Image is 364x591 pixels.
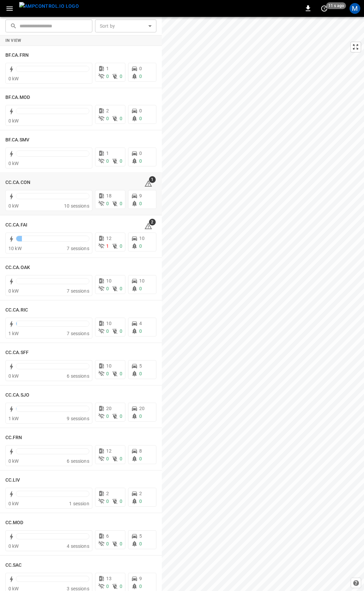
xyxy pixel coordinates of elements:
span: 20 [106,406,112,411]
span: 0 [120,413,122,419]
span: 10 [106,278,112,284]
span: 10 [139,236,145,241]
span: 9 [139,576,142,581]
h6: CC.CA.FAI [5,221,27,229]
strong: In View [5,38,22,43]
h6: BF.CA.FRN [5,52,29,59]
span: 0 [139,286,142,291]
span: 10 kW [8,246,22,251]
span: 0 [139,328,142,334]
span: 0 [120,74,122,79]
span: 0 [120,286,122,291]
span: 0 [139,371,142,376]
span: 0 [120,541,122,546]
canvas: Map [162,17,364,591]
img: ampcontrol.io logo [19,2,79,10]
span: 2 [139,491,142,496]
span: 0 [106,413,109,419]
span: 0 [120,201,122,206]
span: 0 [139,116,142,121]
h6: CC.CA.SFF [5,349,29,356]
span: 0 [139,584,142,589]
span: 0 [106,371,109,376]
span: 1 [106,66,109,71]
span: 1 kW [8,331,19,336]
span: 0 kW [8,373,19,379]
span: 7 sessions [67,288,89,294]
span: 0 kW [8,203,19,209]
h6: CC.FRN [5,434,22,441]
span: 0 [139,74,142,79]
h6: CC.CA.CON [5,179,30,186]
span: 0 [120,584,122,589]
span: 0 [139,108,142,113]
span: 1 [106,243,109,249]
button: set refresh interval [319,3,330,14]
h6: BF.CA.MOD [5,94,30,101]
span: 0 [120,328,122,334]
span: 1 [106,151,109,156]
span: 6 sessions [67,373,89,379]
h6: BF.CA.SMV [5,136,29,144]
span: 9 [139,193,142,198]
span: 0 [120,499,122,504]
span: 0 [106,158,109,164]
span: 0 [120,116,122,121]
span: 10 [139,278,145,284]
span: 18 [106,193,112,198]
span: 0 [139,243,142,249]
span: 7 sessions [67,331,89,336]
span: 0 [139,499,142,504]
span: 8 [139,448,142,454]
span: 0 [120,158,122,164]
span: 20 [139,406,145,411]
span: 10 [106,321,112,326]
span: 10 sessions [64,203,89,209]
span: 13 [106,576,112,581]
span: 0 kW [8,161,19,166]
span: 0 kW [8,501,19,506]
span: 0 [120,456,122,461]
span: 0 [106,541,109,546]
span: 1 kW [8,416,19,421]
span: 0 [139,413,142,419]
span: 0 [139,66,142,71]
span: 2 [149,219,156,225]
h6: CC.LIV [5,477,20,484]
div: profile-icon [350,3,360,14]
span: 0 [139,158,142,164]
span: 9 sessions [67,416,89,421]
span: 5 [139,363,142,369]
span: 1 session [69,501,89,506]
span: 10 [106,363,112,369]
span: 0 [106,201,109,206]
span: 0 [120,243,122,249]
h6: CC.CA.RIC [5,306,28,314]
span: 0 [106,74,109,79]
span: 1 [149,176,156,183]
span: 0 [106,116,109,121]
span: 0 kW [8,76,19,81]
span: 0 kW [8,543,19,549]
span: 4 sessions [67,543,89,549]
h6: CC.MOD [5,519,24,527]
span: 0 [106,499,109,504]
span: 0 [139,541,142,546]
span: 11 s ago [326,2,346,9]
span: 6 sessions [67,458,89,464]
span: 0 kW [8,118,19,124]
span: 0 [106,584,109,589]
span: 2 [106,108,109,113]
span: 5 [139,533,142,539]
span: 0 kW [8,288,19,294]
span: 0 [106,286,109,291]
span: 0 [106,328,109,334]
h6: CC.CA.OAK [5,264,30,271]
span: 2 [106,491,109,496]
span: 0 [139,456,142,461]
span: 0 [139,151,142,156]
span: 12 [106,448,112,454]
span: 4 [139,321,142,326]
span: 7 sessions [67,246,89,251]
h6: CC.SAC [5,562,22,569]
